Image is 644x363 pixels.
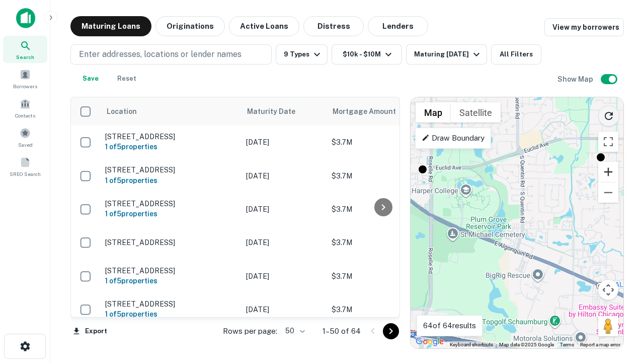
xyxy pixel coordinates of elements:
a: Open this area in Google Maps (opens a new window) [413,335,446,348]
p: [STREET_ADDRESS] [105,199,236,208]
p: $3.7M [332,137,432,148]
div: 0 0 [411,97,623,348]
h6: 1 of 5 properties [105,175,236,186]
button: Keyboard shortcuts [450,341,493,348]
p: [DATE] [246,271,321,282]
p: [DATE] [246,304,321,315]
h6: Show Map [557,74,595,85]
span: SREO Search [10,170,41,178]
p: [STREET_ADDRESS] [105,299,236,309]
button: Go to next page [383,323,399,339]
th: Mortgage Amount [327,97,437,126]
p: Rows per page: [223,325,277,337]
span: Map data ©2025 Google [499,342,554,347]
img: Google [413,335,446,348]
button: All Filters [491,44,541,65]
button: Toggle fullscreen view [598,132,618,152]
button: Originations [155,16,225,36]
p: [STREET_ADDRESS] [105,132,236,141]
button: Maturing [DATE] [406,44,487,65]
p: Enter addresses, locations or lender names [79,48,242,60]
p: [STREET_ADDRESS] [105,238,236,247]
a: Borrowers [3,65,47,92]
button: Reset [111,69,143,89]
h6: 1 of 5 properties [105,309,236,320]
p: [STREET_ADDRESS] [105,266,236,275]
span: Maturity Date [247,105,308,117]
a: Report a map error [580,342,620,347]
p: 1–50 of 64 [323,325,361,337]
th: Maturity Date [241,97,327,126]
button: 9 Types [276,44,328,65]
a: Search [3,36,47,63]
span: Search [16,53,34,61]
button: Enter addresses, locations or lender names [70,44,272,65]
p: [DATE] [246,204,321,215]
p: Draw Boundary [422,132,485,144]
button: Lenders [368,16,428,36]
p: $3.7M [332,271,432,282]
button: Drag Pegman onto the map to open Street View [598,316,618,336]
div: 50 [281,324,306,338]
a: View my borrowers [544,18,624,36]
div: Maturing [DATE] [414,48,482,60]
a: Contacts [3,94,47,122]
span: Saved [18,141,33,149]
p: 64 of 64 results [423,320,476,332]
p: [DATE] [246,237,321,248]
button: $10k - $10M [332,44,402,65]
a: Saved [3,124,47,151]
h6: 1 of 5 properties [105,141,236,152]
button: Distress [303,16,364,36]
a: Terms (opens in new tab) [560,342,574,347]
th: Location [100,97,241,126]
button: Show street map [416,102,451,123]
button: Export [70,324,110,339]
button: Active Loans [229,16,299,36]
button: Reload search area [598,105,619,127]
iframe: Chat Widget [594,250,644,298]
a: SREO Search [3,153,47,180]
p: $3.7M [332,237,432,248]
button: Zoom in [598,162,618,182]
p: [DATE] [246,137,321,148]
p: $3.7M [332,170,432,181]
button: Show satellite imagery [451,102,501,123]
h6: 1 of 5 properties [105,208,236,219]
p: $3.7M [332,304,432,315]
button: Maturing Loans [70,16,151,36]
h6: 1 of 5 properties [105,275,236,286]
p: [STREET_ADDRESS] [105,165,236,174]
img: capitalize-icon.png [16,8,35,28]
span: Borrowers [13,82,37,90]
p: $3.7M [332,204,432,215]
span: Mortgage Amount [333,105,409,117]
span: Location [106,105,137,117]
button: Zoom out [598,183,618,203]
p: [DATE] [246,170,321,181]
button: Save your search to get updates of matches that match your search criteria. [74,69,107,89]
span: Contacts [15,111,35,119]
